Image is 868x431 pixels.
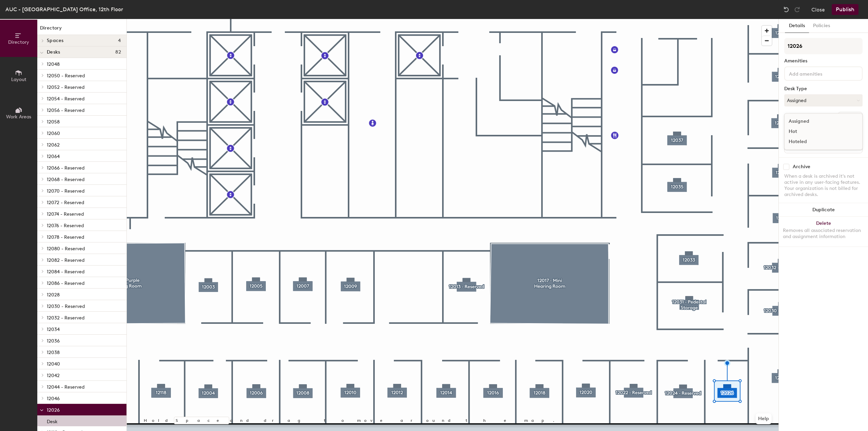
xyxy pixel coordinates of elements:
span: 12076 - Reserved [47,223,84,229]
span: Directory [8,39,29,45]
img: Undo [783,6,790,13]
span: 12068 - Reserved [47,177,84,182]
span: 12078 - Reserved [47,234,84,240]
span: 12062 [47,142,60,148]
button: Assigned [784,94,863,106]
img: Redo [794,6,801,13]
p: Desk [47,417,58,425]
span: 12058 [47,119,60,125]
div: Archive [793,164,810,170]
span: 12044 - Reserved [47,384,84,390]
button: DeleteRemoves all associated reservation and assignment information [779,217,868,247]
span: 12056 - Reserved [47,107,84,113]
button: Duplicate [779,203,868,217]
span: 12052 - Reserved [47,84,84,90]
span: 12050 - Reserved [47,73,85,79]
span: 4 [118,38,121,43]
div: Amenities [784,58,863,64]
span: 12066 - Reserved [47,165,84,171]
div: Hoteled [785,137,852,147]
span: 12034 [47,327,60,332]
span: 12038 [47,350,60,355]
span: 12026 [47,407,60,413]
button: Policies [809,19,834,33]
span: 12030 - Reserved [47,303,85,309]
span: 12042 [47,373,60,378]
span: Work Areas [6,114,31,120]
span: 12054 - Reserved [47,96,84,102]
span: 12060 [47,131,60,136]
span: 12084 - Reserved [47,269,84,275]
div: Assigned [785,116,852,126]
div: When a desk is archived it's not active in any user-facing features. Your organization is not bil... [784,173,863,198]
span: Desks [47,50,60,55]
span: 12048 [47,61,60,67]
span: 12070 - Reserved [47,188,84,194]
h1: Directory [37,24,126,35]
button: Close [811,4,825,15]
span: 12046 [47,396,60,401]
input: Add amenities [788,69,849,77]
span: 12086 - Reserved [47,280,84,286]
span: 12074 - Reserved [47,211,84,217]
button: Help [755,413,772,424]
button: Publish [832,4,859,15]
span: 12080 - Reserved [47,246,85,252]
span: 12040 [47,361,60,367]
button: Ungroup [838,112,863,123]
span: 12028 [47,292,60,298]
button: Details [785,19,809,33]
span: Layout [11,77,26,82]
span: 12032 - Reserved [47,315,84,321]
div: Hot [785,126,852,137]
span: 12082 - Reserved [47,257,84,263]
span: 12036 [47,338,60,344]
span: 12064 [47,154,60,159]
span: Spaces [47,38,64,43]
div: Desk Type [784,86,863,92]
span: 12072 - Reserved [47,200,84,205]
div: AUC - [GEOGRAPHIC_DATA] Office, 12th Floor [5,5,123,14]
div: Removes all associated reservation and assignment information [783,228,864,240]
span: 82 [115,50,121,55]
